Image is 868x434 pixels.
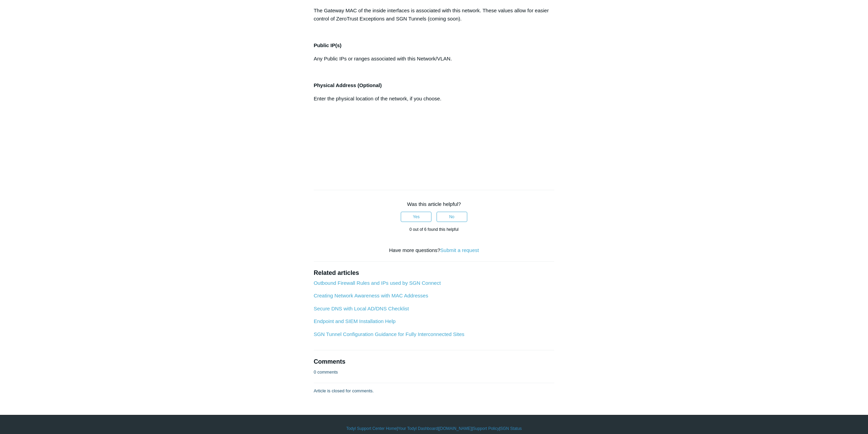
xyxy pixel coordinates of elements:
[314,369,338,376] p: 0 comments
[500,425,522,432] a: SGN Status
[236,425,632,432] div: | | | |
[314,280,441,286] a: Outbound Firewall Rules and IPs used by SGN Connect
[314,82,382,88] strong: Physical Address (Optional)
[314,293,428,298] a: Creating Network Awareness with MAC Addresses
[314,388,374,394] p: Article is closed for comments.
[314,247,555,254] div: Have more questions?
[398,425,438,432] a: Your Todyl Dashboard
[314,318,396,324] a: Endpoint and SIEM Installation Help
[314,6,555,23] p: The Gateway MAC of the inside interfaces is associated with this network. These values allow for ...
[437,212,467,222] button: This article was not helpful
[439,425,472,432] a: [DOMAIN_NAME]
[314,42,342,48] strong: Public IP(s)
[440,247,479,253] a: Submit a request
[314,95,555,103] p: Enter the physical location of the network, if you choose.
[401,212,431,222] button: This article was helpful
[314,268,555,278] h2: Related articles
[314,357,555,366] h2: Comments
[314,306,409,311] a: Secure DNS with Local AD/DNS Checklist
[473,425,499,432] a: Support Policy
[314,331,465,337] a: SGN Tunnel Configuration Guidance for Fully Interconnected Sites
[314,55,555,63] p: Any Public IPs or ranges associated with this Network/VLAN.
[409,227,458,232] span: 0 out of 6 found this helpful
[407,201,461,207] span: Was this article helpful?
[346,425,397,432] a: Todyl Support Center Home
